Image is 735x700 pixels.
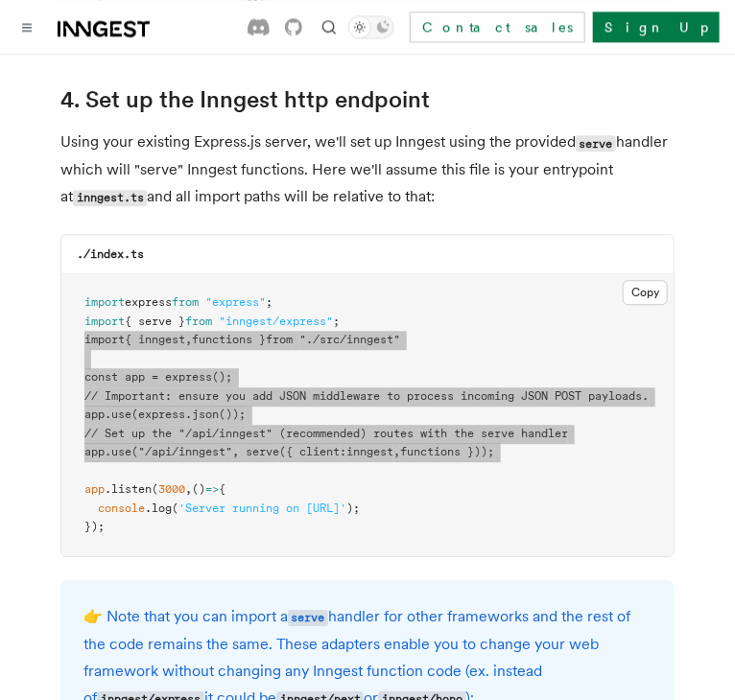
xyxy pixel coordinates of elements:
[410,12,585,42] a: Contact sales
[131,445,138,458] span: (
[125,315,185,328] span: { serve }
[232,445,239,458] span: ,
[172,502,178,515] span: (
[318,15,341,38] button: Find something...
[192,333,266,346] span: functions }
[299,333,400,346] span: "./src/inngest"
[105,445,131,458] span: .use
[185,408,219,421] span: .json
[84,445,105,458] span: app
[84,315,125,328] span: import
[125,295,172,309] span: express
[340,445,346,458] span: :
[333,315,340,328] span: ;
[152,370,158,384] span: =
[125,370,145,384] span: app
[84,370,118,384] span: const
[246,445,279,458] span: serve
[84,408,105,421] span: app
[212,370,232,384] span: ();
[393,445,400,458] span: ,
[288,607,328,625] a: serve
[288,610,328,626] code: serve
[84,520,105,533] span: });
[346,445,393,458] span: inngest
[152,482,158,496] span: (
[73,190,147,206] code: inngest.ts
[172,295,199,309] span: from
[105,408,131,421] span: .use
[158,482,185,496] span: 3000
[84,389,649,403] span: // Important: ensure you add JSON middleware to process incoming JSON POST payloads.
[15,15,38,38] button: Toggle navigation
[138,408,185,421] span: express
[145,502,172,515] span: .log
[346,502,360,515] span: );
[60,86,430,113] a: 4. Set up the Inngest http endpoint
[219,315,333,328] span: "inngest/express"
[266,295,273,309] span: ;
[348,15,394,38] button: Toggle dark mode
[77,247,144,261] code: ./index.ts
[84,482,105,496] span: app
[185,333,192,346] span: ,
[125,333,185,346] span: { inngest
[131,408,138,421] span: (
[623,280,668,305] button: Copy
[84,333,125,346] span: import
[105,482,152,496] span: .listen
[219,408,246,421] span: ());
[219,482,225,496] span: {
[400,445,494,458] span: functions }));
[192,482,205,496] span: ()
[98,502,145,515] span: console
[165,370,212,384] span: express
[576,135,616,152] code: serve
[266,333,293,346] span: from
[84,427,568,440] span: // Set up the "/api/inngest" (recommended) routes with the serve handler
[205,295,266,309] span: "express"
[279,445,340,458] span: ({ client
[185,482,192,496] span: ,
[60,128,675,211] p: Using your existing Express.js server, we'll set up Inngest using the provided handler which will...
[205,482,219,496] span: =>
[593,12,720,42] a: Sign Up
[178,502,346,515] span: 'Server running on [URL]'
[138,445,232,458] span: "/api/inngest"
[84,295,125,309] span: import
[185,315,212,328] span: from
